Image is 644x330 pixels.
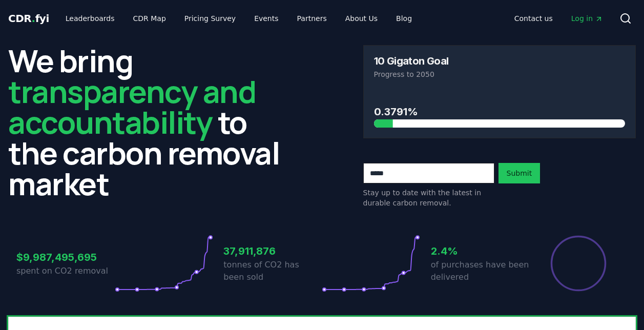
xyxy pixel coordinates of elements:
[246,9,286,28] a: Events
[431,243,529,259] h3: 2.4%
[16,265,115,277] p: spent on CO2 removal
[176,9,244,28] a: Pricing Survey
[563,9,611,28] a: Log in
[374,69,626,79] p: Progress to 2050
[571,13,603,24] span: Log in
[550,235,607,292] div: Percentage of sales delivered
[388,9,420,28] a: Blog
[506,9,561,28] a: Contact us
[57,9,420,28] nav: Main
[8,12,49,25] span: CDR fyi
[8,70,256,143] span: transparency and accountability
[289,9,335,28] a: Partners
[125,9,174,28] a: CDR Map
[363,188,494,208] p: Stay up to date with the latest in durable carbon removal.
[223,259,322,283] p: tonnes of CO2 has been sold
[337,9,386,28] a: About Us
[498,163,541,183] button: Submit
[8,45,281,199] h2: We bring to the carbon removal market
[506,9,611,28] nav: Main
[431,259,529,283] p: of purchases have been delivered
[374,104,626,119] h3: 0.3791%
[374,56,449,66] h3: 10 Gigaton Goal
[223,243,322,259] h3: 37,911,876
[8,11,49,26] a: CDR.fyi
[57,9,123,28] a: Leaderboards
[32,12,35,25] span: .
[16,250,115,265] h3: $9,987,495,695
